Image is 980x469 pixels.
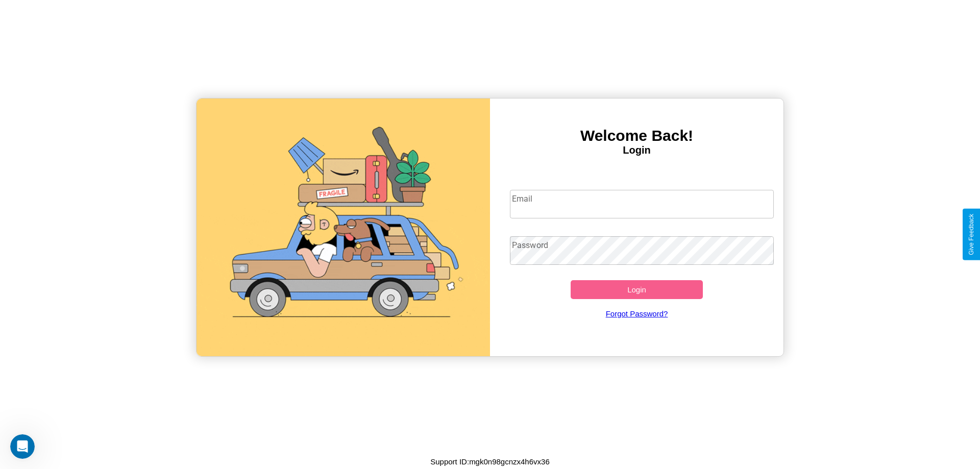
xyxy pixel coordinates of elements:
[430,455,549,468] p: Support ID: mgk0n98gcnzx4h6vx36
[10,434,35,459] iframe: Intercom live chat
[490,144,783,156] h4: Login
[490,127,783,144] h3: Welcome Back!
[505,299,769,328] a: Forgot Password?
[571,280,703,299] button: Login
[968,214,975,255] div: Give Feedback
[197,98,490,356] img: gif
